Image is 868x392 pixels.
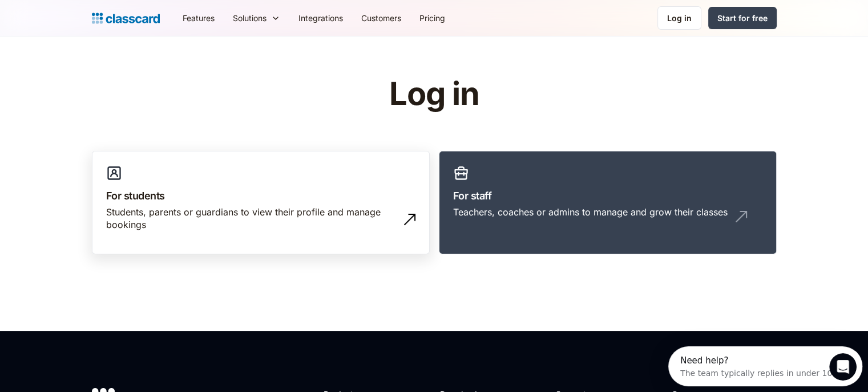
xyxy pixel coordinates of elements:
h1: Log in [253,77,615,112]
div: Solutions [233,12,267,24]
h3: For staff [453,188,762,203]
div: The team typically replies in under 10m [12,19,172,31]
a: Start for free [708,7,777,29]
a: Pricing [410,5,454,31]
a: For studentsStudents, parents or guardians to view their profile and manage bookings [92,151,430,255]
a: home [92,10,160,26]
iframe: Intercom live chat discovery launcher [668,346,862,386]
h3: For students [106,188,415,203]
a: Features [173,5,224,31]
a: Log in [657,6,701,30]
a: Integrations [289,5,352,31]
a: Customers [352,5,410,31]
div: Open Intercom Messenger [5,5,205,36]
div: Log in [667,12,692,24]
div: Solutions [224,5,289,31]
div: Start for free [717,12,768,24]
div: Students, parents or guardians to view their profile and manage bookings [106,206,393,231]
a: For staffTeachers, coaches or admins to manage and grow their classes [439,151,777,255]
div: Teachers, coaches or admins to manage and grow their classes [453,206,728,218]
div: Need help? [12,10,172,19]
iframe: Intercom live chat [829,353,857,381]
